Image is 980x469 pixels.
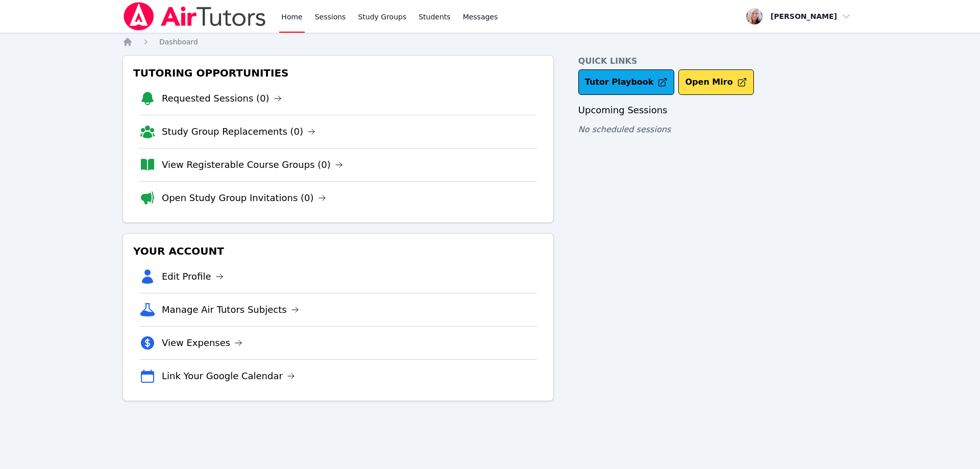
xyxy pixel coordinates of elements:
[162,125,315,139] a: Study Group Replacements (0)
[578,69,675,95] a: Tutor Playbook
[162,336,242,350] a: View Expenses
[162,91,282,106] a: Requested Sessions (0)
[162,269,224,284] a: Edit Profile
[578,103,857,117] h3: Upcoming Sessions
[162,369,295,383] a: Link Your Google Calendar
[131,242,545,260] h3: Your Account
[578,55,857,67] h4: Quick Links
[162,303,299,317] a: Manage Air Tutors Subjects
[122,2,267,31] img: Air Tutors
[162,158,343,172] a: View Registerable Course Groups (0)
[678,69,753,95] button: Open Miro
[159,38,198,46] span: Dashboard
[463,12,498,22] span: Messages
[162,191,326,205] a: Open Study Group Invitations (0)
[122,37,857,47] nav: Breadcrumb
[131,64,545,82] h3: Tutoring Opportunities
[578,125,671,134] span: No scheduled sessions
[159,37,198,47] a: Dashboard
